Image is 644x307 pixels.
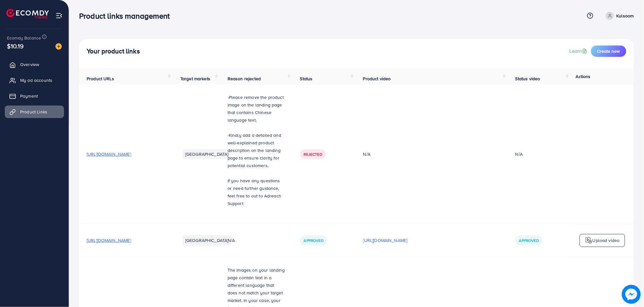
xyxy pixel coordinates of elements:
[6,9,49,19] img: logo
[180,75,210,82] span: Target markets
[87,75,114,82] span: Product URLs
[515,151,523,157] div: N/A
[363,151,500,157] div: N/A
[591,45,626,57] button: Create new
[5,90,64,102] a: Payment
[79,11,175,21] h3: Product links management
[519,238,539,243] span: Approved
[515,75,540,82] span: Status video
[20,61,39,68] span: Overview
[87,47,140,55] h4: Your product links
[597,48,620,54] span: Create new
[7,41,24,51] span: $10.19
[300,75,313,82] span: Status
[593,237,620,244] p: Upload video
[87,237,131,244] span: [URL][DOMAIN_NAME]
[5,74,64,87] a: My ad accounts
[7,35,41,41] span: Ecomdy Balance
[228,237,235,244] span: N/A
[603,12,634,20] a: Kulsoom
[20,77,52,83] span: My ad accounts
[20,109,47,115] span: Product Links
[585,237,593,244] img: logo
[55,43,62,50] img: image
[183,235,231,245] li: [GEOGRAPHIC_DATA]
[363,75,391,82] span: Product video
[576,73,591,80] span: Actions
[5,105,64,118] a: Product Links
[87,151,131,157] span: [URL][DOMAIN_NAME]
[304,152,322,157] span: Rejected
[617,12,634,20] p: Kulsoom
[5,58,64,71] a: Overview
[622,285,641,304] img: image
[304,238,323,243] span: Approved
[569,47,589,55] a: Learn
[228,177,285,207] p: If you have any questions or need further guidance, feel free to out to Adreach Support
[20,93,38,99] span: Payment
[228,93,285,124] p: -Please remove the product image on the landing page that contains Chinese language text.
[228,131,285,169] p: -Kindly add a detailed and well-explained product description on the landing page to ensure clari...
[363,237,408,244] p: [URL][DOMAIN_NAME]
[55,12,63,19] img: menu
[228,75,261,82] span: Reason rejected
[183,149,231,159] li: [GEOGRAPHIC_DATA]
